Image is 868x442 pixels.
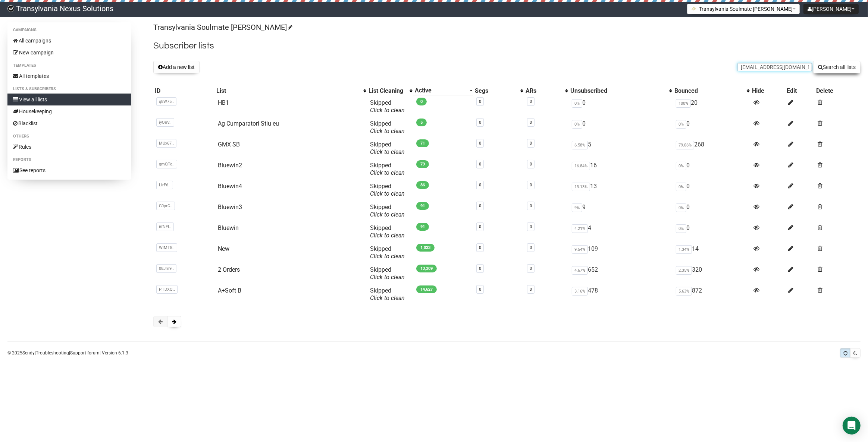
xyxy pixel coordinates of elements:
h2: Subscriber lists [153,39,861,53]
td: 0 [673,221,751,242]
button: Add a new list [153,61,200,73]
a: Housekeeping [7,105,131,117]
a: 0 [530,287,532,292]
span: 1.34% [676,245,692,254]
a: Bluewin2 [218,162,242,169]
div: Bounced [674,87,743,95]
span: 16.84% [572,162,590,170]
a: Bluewin [218,224,239,231]
span: Skipped [370,287,405,301]
span: MUx67.. [156,139,176,148]
a: Click to clean [370,211,405,218]
span: 91 [416,223,429,231]
td: 9 [569,201,673,221]
span: 4.67% [572,266,588,275]
li: Campaigns [7,26,131,35]
th: Unsubscribed: No sort applied, activate to apply an ascending sort [569,85,673,96]
button: Search all lists [813,61,861,73]
span: iyQnV.. [156,118,174,127]
th: ARs: No sort applied, activate to apply an ascending sort [524,85,569,96]
td: 109 [569,242,673,263]
a: Blacklist [7,117,131,129]
a: 0 [530,99,532,104]
a: 0 [530,224,532,229]
span: 0 [416,98,427,105]
span: Skipped [370,162,405,176]
span: Skipped [370,203,405,218]
a: 0 [479,287,481,292]
a: 0 [479,224,481,229]
span: 9% [572,203,582,212]
div: Segs [475,87,517,95]
a: Bluewin4 [218,183,242,190]
th: ID: No sort applied, sorting is disabled [153,85,215,96]
a: 0 [530,183,532,187]
a: View all lists [7,94,131,105]
td: 20 [673,96,751,117]
img: 586cc6b7d8bc403f0c61b981d947c989 [7,5,14,12]
span: 79.06% [676,141,694,149]
span: 2.35% [676,266,692,275]
span: q8W75.. [156,97,176,106]
td: 0 [673,201,751,221]
a: Sendy [22,350,35,356]
td: 320 [673,263,751,284]
div: Edit [787,87,813,95]
span: Skipped [370,141,405,155]
div: Unsubscribed [570,87,665,95]
span: 3.16% [572,287,588,296]
span: 0% [676,183,686,191]
a: 0 [479,162,481,167]
a: 2 Orders [218,266,240,273]
a: Transylvania Soulmate [PERSON_NAME] [153,23,291,32]
span: 0% [676,224,686,233]
td: 268 [673,138,751,159]
a: Click to clean [370,190,405,197]
li: Reports [7,155,131,164]
li: Lists & subscribers [7,85,131,94]
span: 0% [572,99,582,108]
span: qmQTe.. [156,160,177,168]
a: 0 [530,120,532,125]
img: 1.png [691,6,697,12]
span: LirF6.. [156,181,173,189]
td: 0 [569,117,673,138]
td: 0 [673,159,751,180]
td: 0 [569,96,673,117]
span: 13.13% [572,183,590,191]
div: List Cleaning [369,87,406,95]
span: PHDXQ.. [156,285,178,294]
span: 13,309 [416,265,437,272]
div: Active [415,87,466,94]
a: New [218,245,229,252]
a: Click to clean [370,294,405,301]
button: Transylvania Soulmate [PERSON_NAME] [687,4,800,14]
li: Others [7,132,131,141]
td: 4 [569,221,673,242]
a: All templates [7,70,131,82]
a: 0 [530,266,532,271]
span: 86 [416,181,429,189]
td: 13 [569,180,673,201]
a: Bluewin3 [218,203,242,211]
span: 14,627 [416,285,437,293]
span: 5.63% [676,287,692,296]
a: 0 [479,99,481,104]
td: 16 [569,159,673,180]
span: Skipped [370,266,405,281]
a: Click to clean [370,107,405,114]
span: 5 [416,119,427,126]
span: 4.21% [572,224,588,233]
div: Hide [752,87,784,95]
td: 478 [569,284,673,305]
a: Click to clean [370,148,405,155]
span: 0% [676,203,686,212]
a: 0 [479,141,481,146]
td: 0 [673,117,751,138]
a: GMX SB [218,141,240,148]
td: 652 [569,263,673,284]
td: 0 [673,180,751,201]
a: All campaigns [7,35,131,47]
div: List [216,87,360,95]
a: 0 [530,162,532,167]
